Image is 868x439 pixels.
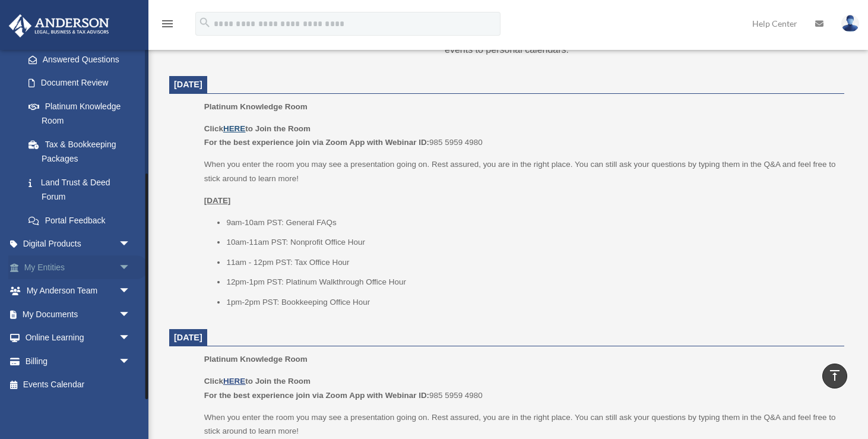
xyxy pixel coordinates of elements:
span: arrow_drop_down [119,349,142,374]
a: HERE [223,124,245,133]
li: 1pm-2pm PST: Bookkeeping Office Hour [226,295,836,309]
b: For the best experience join via Zoom App with Webinar ID: [204,138,429,147]
span: Platinum Knowledge Room [204,102,308,111]
span: arrow_drop_down [119,232,142,257]
u: [DATE] [204,196,231,205]
a: vertical_align_top [822,364,847,389]
li: 12pm-1pm PST: Platinum Walkthrough Office Hour [226,275,836,289]
i: menu [160,17,175,31]
li: 10am-11am PST: Nonprofit Office Hour [226,235,836,249]
a: Platinum Knowledge Room [17,94,142,132]
a: Land Trust & Deed Forum [17,170,148,209]
a: Digital Productsarrow_drop_down [8,232,148,256]
img: User Pic [841,15,859,32]
span: Platinum Knowledge Room [204,355,308,364]
b: Click to Join the Room [204,124,311,133]
b: For the best experience join via Zoom App with Webinar ID: [204,391,429,400]
span: arrow_drop_down [119,255,142,280]
a: My Anderson Teamarrow_drop_down [8,279,148,303]
a: Billingarrow_drop_down [8,349,148,373]
p: When you enter the room you may see a presentation going on. Rest assured, you are in the right p... [204,157,836,185]
a: Document Review [17,71,148,95]
a: My Entitiesarrow_drop_down [8,255,148,279]
a: HERE [223,377,245,386]
a: Portal Feedback [17,209,148,232]
li: 11am - 12pm PST: Tax Office Hour [226,255,836,270]
a: menu [160,21,175,31]
a: Answered Questions [17,48,148,71]
i: search [198,16,211,29]
span: [DATE] [174,333,202,342]
p: When you enter the room you may see a presentation going on. Rest assured, you are in the right p... [204,410,836,438]
a: Tax & Bookkeeping Packages [17,132,148,170]
a: My Documentsarrow_drop_down [8,302,148,326]
b: Click to Join the Room [204,377,311,386]
i: vertical_align_top [828,368,842,383]
span: arrow_drop_down [119,326,142,350]
p: 985 5959 4980 [204,374,836,402]
li: 9am-10am PST: General FAQs [226,216,836,230]
span: [DATE] [174,80,202,89]
a: Events Calendar [8,373,148,397]
a: Online Learningarrow_drop_down [8,326,148,350]
span: arrow_drop_down [119,279,142,304]
span: arrow_drop_down [119,302,142,327]
img: Anderson Advisors Platinum Portal [5,14,113,37]
p: 985 5959 4980 [204,122,836,150]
